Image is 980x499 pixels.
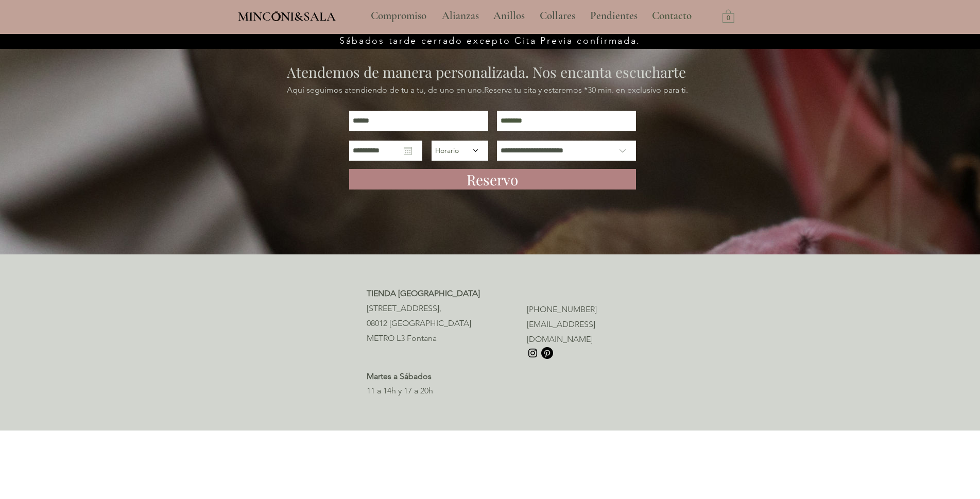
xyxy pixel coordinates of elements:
[339,35,641,46] span: Sábados tarde cerrado excepto Cita Previa confirmada.
[367,288,480,298] span: TIENDA [GEOGRAPHIC_DATA]
[647,3,697,29] p: Contacto
[434,3,486,29] a: Alianzas
[585,3,643,29] p: Pendientes
[363,3,434,29] a: Compromiso
[404,147,412,155] button: Abrir calendario
[467,169,518,190] span: Reservo
[527,319,595,344] a: [EMAIL_ADDRESS][DOMAIN_NAME]
[527,304,597,314] a: [PHONE_NUMBER]
[484,85,688,95] span: Reserva tu cita y estaremos *30 min. en exclusivo para ti.
[238,7,336,24] a: MINCONI&SALA
[527,347,553,359] ul: Barra de redes sociales
[532,3,582,29] a: Collares
[287,62,686,81] span: Atendemos de manera personalizada. Nos encanta escucharte
[287,85,484,95] span: Aquí seguimos atendiendo de tu a tu, de uno en uno.
[727,15,730,22] text: 0
[488,3,530,29] p: Anillos
[644,3,700,29] a: Contacto
[582,3,644,29] a: Pendientes
[527,347,539,359] img: Instagram
[367,303,441,313] span: [STREET_ADDRESS],
[535,3,580,29] p: Collares
[367,371,432,381] span: Martes a Sábados
[349,169,636,190] button: Reservo
[367,318,471,328] span: 08012 [GEOGRAPHIC_DATA]
[437,3,484,29] p: Alianzas
[366,3,432,29] p: Compromiso
[367,333,437,343] span: METRO L3 Fontana
[541,347,553,359] img: Pinterest
[723,9,734,23] a: Carrito con 0 ítems
[343,3,720,29] nav: Sitio
[486,3,532,29] a: Anillos
[272,11,281,21] img: Minconi Sala
[238,9,336,24] span: MINCONI&SALA
[367,386,433,395] span: 11 a 14h y 17 a 20h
